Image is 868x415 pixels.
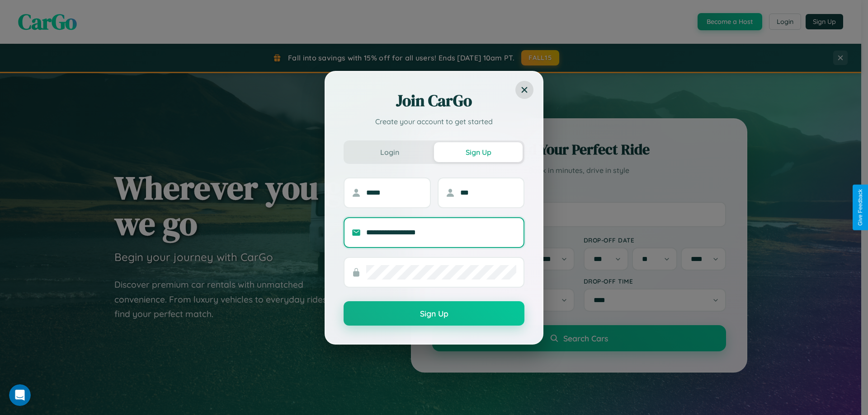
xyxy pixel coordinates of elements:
iframe: Intercom live chat [9,384,31,406]
h2: Join CarGo [344,90,524,112]
button: Login [345,142,434,162]
button: Sign Up [344,301,524,326]
div: Give Feedback [857,189,863,226]
button: Sign Up [434,142,523,162]
p: Create your account to get started [344,116,524,127]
